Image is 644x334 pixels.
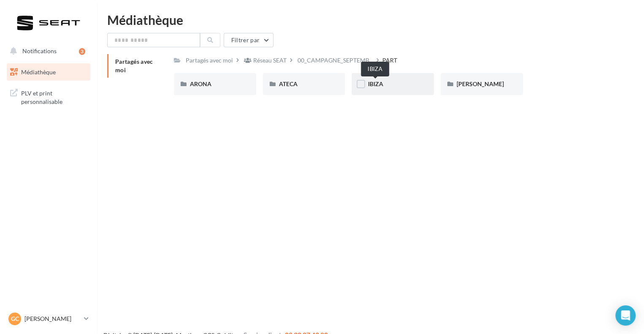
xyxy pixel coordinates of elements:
[457,80,504,87] span: [PERSON_NAME]
[22,47,57,54] span: Notifications
[615,305,636,326] div: Open Intercom Messenger
[11,315,19,323] span: GC
[361,62,389,76] div: IBIZA
[224,33,273,47] button: Filtrer par
[279,80,298,87] span: ATECA
[21,68,56,76] span: Médiathèque
[21,87,87,106] span: PLV et print personnalisable
[79,48,85,55] div: 3
[5,42,89,60] button: Notifications 3
[115,58,153,73] span: Partagés avec moi
[253,56,287,65] div: Réseau SEAT
[190,80,211,87] span: ARONA
[298,56,373,65] span: 00_CAMPAGNE_SEPTEMB...
[7,311,90,327] a: GC [PERSON_NAME]
[368,80,383,87] span: IBIZA
[382,56,397,65] div: PART
[5,63,92,81] a: Médiathèque
[24,315,81,323] p: [PERSON_NAME]
[107,14,634,26] div: Médiathèque
[5,84,92,109] a: PLV et print personnalisable
[186,56,233,65] div: Partagés avec moi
